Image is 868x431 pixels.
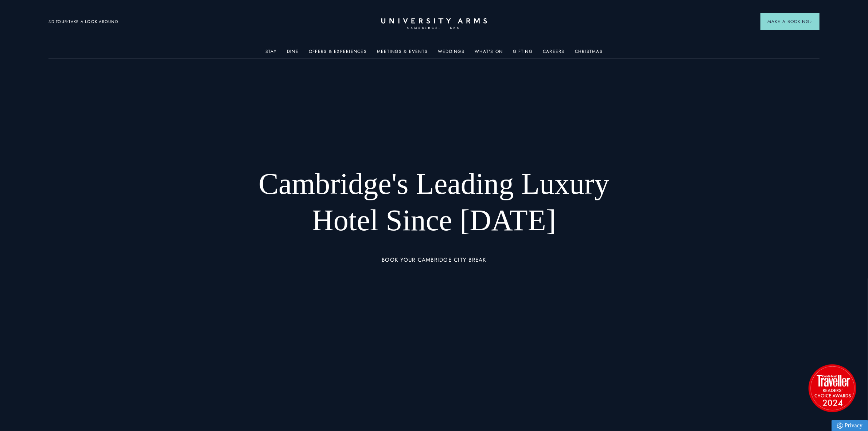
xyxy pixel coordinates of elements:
[760,13,820,30] button: Make a BookingArrow icon
[438,49,464,58] a: Weddings
[805,361,860,415] img: image-2524eff8f0c5d55edbf694693304c4387916dea5-1501x1501-png
[381,18,487,30] a: Home
[265,49,277,58] a: Stay
[543,49,565,58] a: Careers
[287,49,299,58] a: Dine
[832,420,868,431] a: Privacy
[475,49,503,58] a: What's On
[377,49,428,58] a: Meetings & Events
[810,20,812,23] img: Arrow icon
[240,166,628,239] h1: Cambridge's Leading Luxury Hotel Since [DATE]
[575,49,603,58] a: Christmas
[48,19,118,25] a: 3D TOUR:TAKE A LOOK AROUND
[837,423,843,429] img: Privacy
[768,18,812,25] span: Make a Booking
[382,257,486,265] a: BOOK YOUR CAMBRIDGE CITY BREAK
[513,49,533,58] a: Gifting
[309,49,367,58] a: Offers & Experiences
